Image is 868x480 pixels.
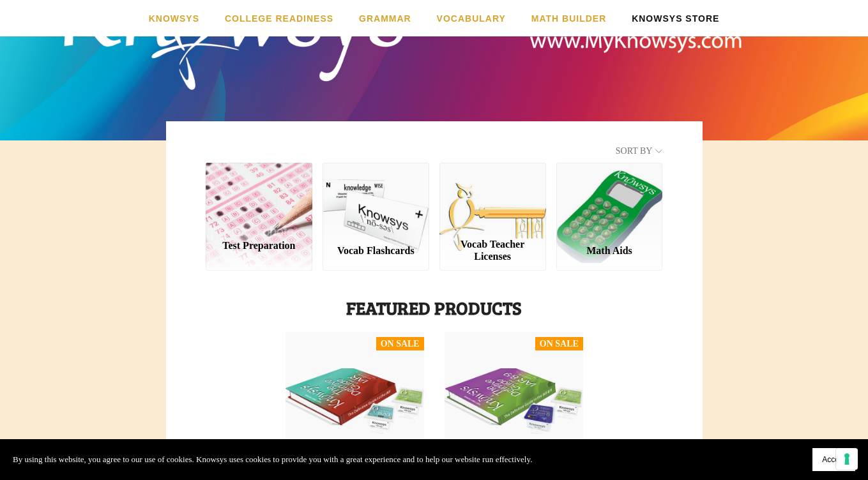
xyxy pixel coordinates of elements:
[556,163,663,232] a: Math Aids
[836,448,858,470] button: Your consent preferences for tracking technologies
[323,163,429,232] a: Vocab Flashcards
[381,338,420,350] div: On Sale
[439,233,546,271] a: Vocab Teacher Licenses
[206,234,312,271] a: Test Preparation
[13,453,532,467] p: By using this website, you agree to our use of cookies. Knowsys uses cookies to provide you with ...
[812,448,855,471] button: Accept
[333,244,419,257] div: Vocab Flashcards
[323,234,429,271] a: Vocab Flashcards
[450,238,535,262] div: Vocab Teacher Licenses
[567,244,652,257] div: Math Aids
[439,163,546,232] a: Vocab Teacher Licenses
[540,338,579,350] div: On Sale
[445,332,583,470] a: On SaleIAR 8/9 Prep Bundle
[206,163,312,232] a: Test Preparation
[286,332,424,470] a: On SaleIAR Prep Bundle
[822,455,846,464] span: Accept
[217,239,302,251] div: Test Preparation
[206,296,663,319] h1: Featured Products
[556,234,663,271] a: Math Aids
